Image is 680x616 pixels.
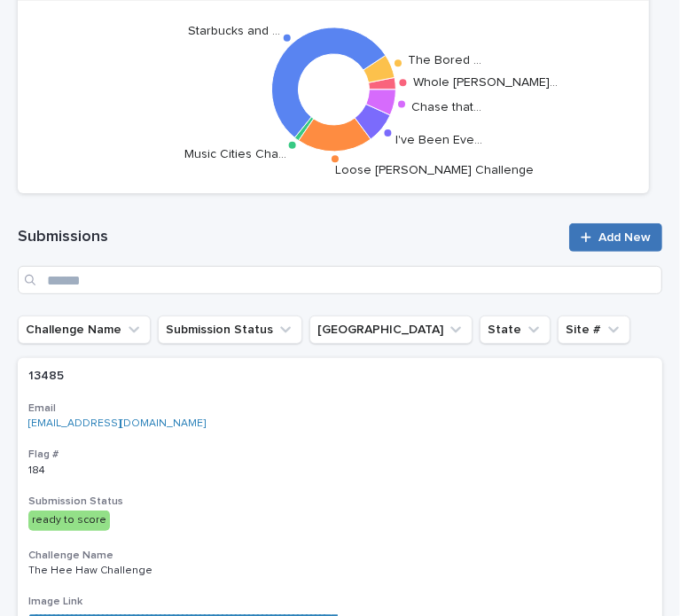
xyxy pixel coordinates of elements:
[28,418,206,429] a: [EMAIL_ADDRESS][DOMAIN_NAME]
[184,148,285,160] text: Music Cities Cha…
[28,549,652,563] h3: Challenge Name
[28,365,67,384] p: 13485
[598,231,651,244] span: Add New
[569,223,662,252] a: Add New
[411,101,481,113] text: Chase that…
[480,316,551,344] button: State
[28,461,49,477] p: 184
[158,316,302,344] button: Submission Status
[18,227,559,248] h1: Submissions
[28,565,339,577] p: The Hee Haw Challenge
[309,316,473,344] button: Closest City
[558,316,630,344] button: Site #
[18,266,662,294] input: Search
[335,164,534,176] text: Loose [PERSON_NAME] Challenge
[28,495,652,509] h3: Submission Status
[407,54,481,66] text: The Bored …
[28,511,110,530] div: ready to score
[18,316,151,344] button: Challenge Name
[28,448,652,462] h3: Flag #
[188,25,280,37] text: Starbucks and …
[28,595,652,609] h3: Image Link
[413,76,558,89] text: Whole [PERSON_NAME]…
[395,134,482,146] text: I've Been Eve…
[28,402,652,416] h3: Email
